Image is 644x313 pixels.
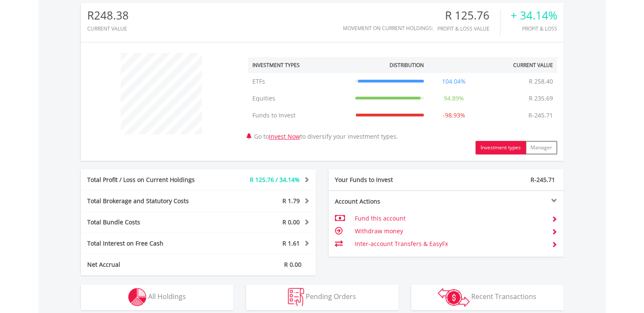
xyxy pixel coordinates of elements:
[525,90,557,107] td: R 235.69
[128,288,146,306] img: holdings-wht.png
[531,176,555,184] span: R-245.71
[354,225,544,238] td: Withdraw money
[81,260,218,269] div: Net Accrual
[471,292,536,301] span: Recent Transactions
[87,9,129,22] div: R248.38
[148,292,186,301] span: All Holdings
[354,212,544,225] td: Fund this account
[282,197,300,205] span: R 1.79
[288,288,304,306] img: pending_instructions-wht.png
[475,141,526,154] button: Investment types
[428,107,480,124] td: -98.93%
[437,9,500,22] div: R 125.76
[480,57,557,73] th: Current Value
[329,197,446,206] div: Account Actions
[438,288,470,307] img: transactions-zar-wht.png
[81,285,233,310] button: All Holdings
[246,285,398,310] button: Pending Orders
[81,176,218,184] div: Total Profit / Loss on Current Holdings
[248,57,351,73] th: Investment Types
[329,176,446,184] div: Your Funds to Invest
[81,239,218,248] div: Total Interest on Free Cash
[525,73,557,90] td: R 258.40
[511,9,557,22] div: + 34.14%
[248,90,351,107] td: Equities
[250,176,300,184] span: R 125.76 / 34.14%
[284,260,301,268] span: R 0.00
[411,285,564,310] button: Recent Transactions
[248,73,351,90] td: ETFs
[81,218,218,226] div: Total Bundle Costs
[390,61,424,69] div: Distribution
[248,107,351,124] td: Funds to Invest
[524,107,557,124] td: R-245.71
[437,26,500,31] div: Profit & Loss Value
[81,197,218,205] div: Total Brokerage and Statutory Costs
[354,238,544,250] td: Inter-account Transfers & EasyFx
[343,25,433,31] div: Movement on Current Holdings:
[242,49,564,154] div: Go to to diversify your investment types.
[525,141,557,154] button: Manager
[87,26,129,31] div: CURRENT VALUE
[306,292,356,301] span: Pending Orders
[428,90,480,107] td: 94.89%
[282,239,300,247] span: R 1.61
[282,218,300,226] span: R 0.00
[511,26,557,31] div: Profit & Loss
[269,132,300,140] a: Invest Now
[428,73,480,90] td: 104.04%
